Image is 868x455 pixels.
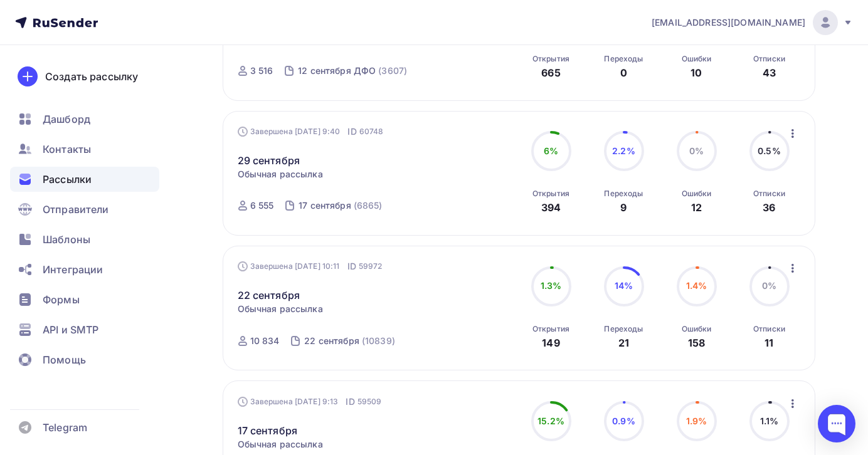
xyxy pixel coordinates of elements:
[542,335,559,350] div: 149
[532,324,569,334] div: Открытия
[652,16,805,29] span: [EMAIL_ADDRESS][DOMAIN_NAME]
[238,395,382,408] div: Завершена [DATE] 9:13
[753,189,785,199] div: Отписки
[532,189,569,199] div: Открытия
[686,416,707,426] span: 1.9%
[612,145,635,156] span: 2.2%
[354,199,383,212] div: (6865)
[541,200,561,215] div: 394
[691,65,702,80] div: 10
[43,112,90,127] span: Дашборд
[250,199,274,212] div: 6 555
[10,137,159,162] a: Контакты
[604,54,643,64] div: Переходы
[10,107,159,132] a: Дашборд
[362,335,395,347] div: (10839)
[763,65,776,80] div: 43
[10,227,159,252] a: Шаблоны
[357,395,382,408] span: 59509
[760,416,779,426] span: 1.1%
[378,65,407,77] div: (3607)
[689,145,704,156] span: 0%
[618,335,629,350] div: 21
[304,335,359,347] div: 22 сентября
[298,65,376,77] div: 12 сентября ДФО
[537,416,564,426] span: 15.2%
[238,303,323,315] span: Обычная рассылка
[297,61,408,81] a: 12 сентября ДФО (3607)
[238,438,323,451] span: Обычная рассылка
[682,54,712,64] div: Ошибки
[544,145,558,156] span: 6%
[238,153,300,168] a: 29 сентября
[615,280,633,291] span: 14%
[43,322,98,337] span: API и SMTP
[10,197,159,222] a: Отправители
[10,167,159,192] a: Рассылки
[238,423,298,438] a: 17 сентября
[541,280,562,291] span: 1.3%
[604,189,643,199] div: Переходы
[359,260,383,273] span: 59972
[297,196,383,216] a: 17 сентября (6865)
[359,125,384,138] span: 60748
[604,324,643,334] div: Переходы
[532,54,569,64] div: Открытия
[691,200,702,215] div: 12
[43,172,92,187] span: Рассылки
[10,287,159,312] a: Формы
[43,262,103,277] span: Интеграции
[541,65,560,80] div: 665
[45,69,138,84] div: Создать рассылку
[250,65,273,77] div: 3 516
[753,324,785,334] div: Отписки
[612,416,635,426] span: 0.9%
[762,280,776,291] span: 0%
[753,54,785,64] div: Отписки
[347,125,356,138] span: ID
[303,331,396,351] a: 22 сентября (10839)
[620,200,627,215] div: 9
[238,168,323,180] span: Обычная рассылка
[763,200,775,215] div: 36
[682,189,712,199] div: Ошибки
[43,232,90,247] span: Шаблоны
[758,145,781,156] span: 0.5%
[43,142,91,157] span: Контакты
[43,292,80,307] span: Формы
[43,420,87,435] span: Telegram
[43,202,109,217] span: Отправители
[238,260,383,273] div: Завершена [DATE] 10:11
[238,125,384,138] div: Завершена [DATE] 9:40
[346,395,354,408] span: ID
[682,324,712,334] div: Ошибки
[686,280,707,291] span: 1.4%
[688,335,705,350] div: 158
[43,352,86,367] span: Помощь
[765,335,773,350] div: 11
[299,199,351,212] div: 17 сентября
[347,260,356,273] span: ID
[238,288,300,303] a: 22 сентября
[620,65,627,80] div: 0
[250,335,280,347] div: 10 834
[652,10,853,35] a: [EMAIL_ADDRESS][DOMAIN_NAME]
